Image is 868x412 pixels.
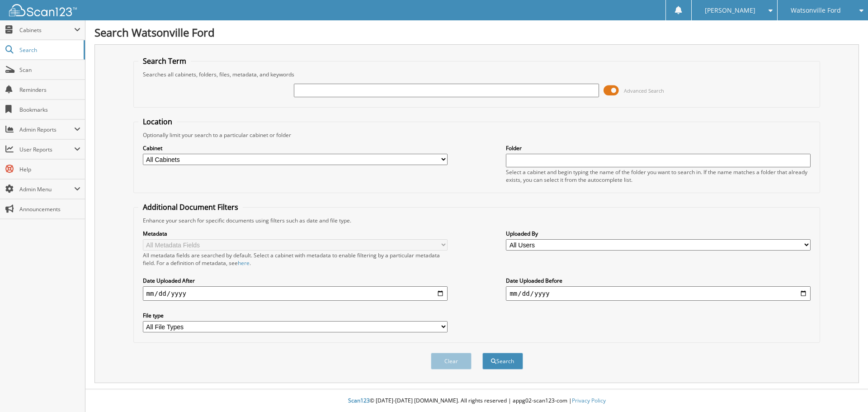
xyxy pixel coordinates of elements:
[791,8,841,13] span: Watsonville Ford
[138,202,243,212] legend: Additional Document Filters
[348,397,370,404] span: Scan123
[138,56,191,66] legend: Search Term
[624,87,664,94] span: Advanced Search
[506,144,811,152] label: Folder
[143,286,448,301] input: start
[19,46,79,54] span: Search
[19,26,74,34] span: Cabinets
[506,277,811,284] label: Date Uploaded Before
[19,205,80,213] span: Announcements
[705,8,755,13] span: [PERSON_NAME]
[9,4,77,16] img: scan123-logo-white.svg
[19,126,74,133] span: Admin Reports
[143,230,448,237] label: Metadata
[138,131,816,139] div: Optionally limit your search to a particular cabinet or folder
[506,286,811,301] input: end
[138,71,816,78] div: Searches all cabinets, folders, files, metadata, and keywords
[19,185,74,193] span: Admin Menu
[143,312,448,319] label: File type
[482,353,523,369] button: Search
[19,66,80,74] span: Scan
[19,146,74,153] span: User Reports
[19,106,80,114] span: Bookmarks
[143,144,448,152] label: Cabinet
[506,168,811,184] div: Select a cabinet and begin typing the name of the folder you want to search in. If the name match...
[238,259,250,267] a: here
[138,217,816,224] div: Enhance your search for specific documents using filters such as date and file type.
[506,230,811,237] label: Uploaded By
[143,251,448,267] div: All metadata fields are searched by default. Select a cabinet with metadata to enable filtering b...
[94,25,859,40] h1: Search Watsonville Ford
[138,117,177,127] legend: Location
[19,86,80,94] span: Reminders
[572,397,606,404] a: Privacy Policy
[85,390,868,412] div: © [DATE]-[DATE] [DOMAIN_NAME]. All rights reserved | appg02-scan123-com |
[431,353,472,369] button: Clear
[19,166,80,173] span: Help
[143,277,448,284] label: Date Uploaded After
